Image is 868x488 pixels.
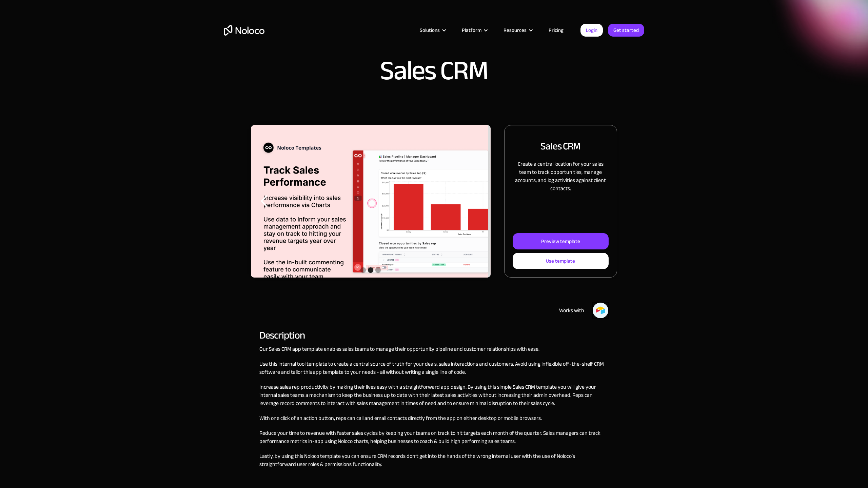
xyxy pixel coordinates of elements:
img: Airtable [592,302,609,319]
a: Pricing [540,26,572,35]
a: Login [580,24,603,37]
div: previous slide [251,125,278,278]
div: Works with [559,306,584,314]
a: Get started [608,24,644,37]
h2: Sales CRM [540,139,580,153]
div: Preview template [541,237,580,246]
p: Use this internal tool template to create a central source of truth for your deals, sales interac... [259,360,609,376]
div: carousel [251,125,491,278]
p: With one click of an action button, reps can call and email contacts directly from the app on eit... [259,414,609,422]
div: Platform [462,26,481,35]
div: Solutions [411,26,453,35]
div: Show slide 1 of 3 [360,267,366,273]
h1: Sales CRM [380,57,488,84]
a: Use template [513,253,609,269]
div: Resources [495,26,540,35]
h2: Description [259,332,609,338]
p: ‍ [259,475,609,483]
p: Our Sales CRM app template enables sales teams to manage their opportunity pipeline and customer ... [259,345,609,353]
p: Lastly, by using this Noloco template you can ensure CRM records don’t get into the hands of the ... [259,452,609,468]
div: Solutions [420,26,440,35]
div: Platform [453,26,495,35]
a: home [224,25,264,36]
div: Use template [546,257,575,265]
p: Increase sales rep productivity by making their lives easy with a straightforward app design. By ... [259,383,609,407]
div: next slide [463,125,491,278]
p: Create a central location for your sales team to track opportunities, manage accounts, and log ac... [513,160,609,192]
div: Show slide 2 of 3 [368,267,373,273]
p: Reduce your time to revenue with faster sales cycles by keeping your teams on track to hit target... [259,429,609,445]
a: Preview template [513,233,609,249]
div: Resources [504,26,527,35]
div: 2 of 3 [251,125,491,278]
div: Show slide 3 of 3 [375,267,381,273]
